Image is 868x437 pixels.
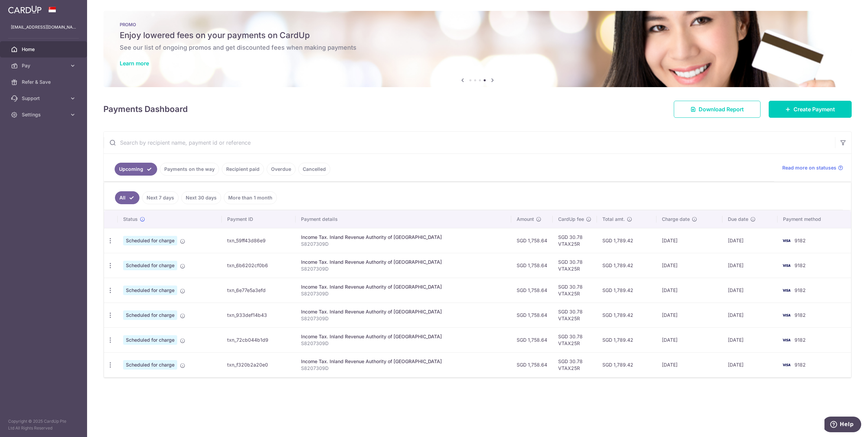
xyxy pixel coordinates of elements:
img: CardUp [8,5,41,14]
td: [DATE] [656,228,722,253]
td: [DATE] [722,303,778,327]
span: CardUp fee [558,216,584,223]
p: S8207309D [301,241,506,247]
img: Bank Card [780,311,793,319]
img: Bank Card [780,286,793,294]
td: [DATE] [722,253,778,278]
a: Upcoming [115,163,157,176]
td: SGD 30.78 VTAX25R [553,228,597,253]
span: Settings [22,111,67,118]
td: SGD 1,758.64 [511,327,553,352]
span: 9182 [795,337,806,343]
td: SGD 1,758.64 [511,352,553,377]
th: Payment method [778,210,851,228]
span: Scheduled for charge [123,236,177,245]
p: PROMO [120,22,835,27]
span: Scheduled for charge [123,360,177,370]
a: Recipient paid [222,163,264,176]
span: Pay [22,62,67,69]
a: More than 1 month [224,191,277,204]
a: Download Report [674,101,761,118]
span: Support [22,95,67,102]
a: Learn more [120,60,149,67]
td: SGD 30.78 VTAX25R [553,352,597,377]
span: Scheduled for charge [123,286,177,295]
td: [DATE] [656,303,722,327]
td: SGD 30.78 VTAX25R [553,278,597,303]
p: S8207309D [301,365,506,372]
td: txn_59ff43d86e9 [222,228,296,253]
span: Status [123,216,138,223]
h4: Payments Dashboard [103,103,188,115]
td: txn_933def14b43 [222,303,296,327]
span: Download Report [699,105,744,113]
td: [DATE] [722,352,778,377]
div: Income Tax. Inland Revenue Authority of [GEOGRAPHIC_DATA] [301,358,506,365]
img: Latest Promos banner [103,11,852,87]
span: 9182 [795,238,806,243]
p: S8207309D [301,315,506,322]
td: SGD 1,789.42 [597,352,656,377]
span: Due date [728,216,748,223]
td: SGD 1,758.64 [511,253,553,278]
a: Read more on statuses [782,164,843,171]
span: Charge date [662,216,690,223]
td: SGD 1,789.42 [597,278,656,303]
span: Create Payment [794,105,835,113]
p: [EMAIL_ADDRESS][DOMAIN_NAME] [11,24,76,31]
span: Scheduled for charge [123,261,177,270]
td: SGD 1,758.64 [511,303,553,327]
td: [DATE] [656,278,722,303]
td: SGD 1,758.64 [511,228,553,253]
span: Amount [517,216,534,223]
td: [DATE] [656,352,722,377]
span: 9182 [795,262,806,268]
span: Home [22,46,67,53]
a: Next 30 days [181,191,221,204]
p: S8207309D [301,340,506,347]
p: S8207309D [301,265,506,272]
span: Read more on statuses [782,164,836,171]
img: Bank Card [780,261,793,270]
a: All [115,191,139,204]
span: 9182 [795,287,806,293]
a: Cancelled [298,163,330,176]
td: txn_6b6202cf0b6 [222,253,296,278]
td: SGD 30.78 VTAX25R [553,303,597,327]
td: SGD 1,758.64 [511,278,553,303]
td: SGD 30.78 VTAX25R [553,253,597,278]
img: Bank Card [780,361,793,369]
td: SGD 1,789.42 [597,303,656,327]
span: Scheduled for charge [123,310,177,320]
span: 9182 [795,312,806,318]
img: Bank Card [780,237,793,245]
td: [DATE] [722,228,778,253]
td: [DATE] [722,327,778,352]
img: Bank Card [780,336,793,344]
td: txn_72cb044b1d9 [222,327,296,352]
td: SGD 1,789.42 [597,253,656,278]
td: txn_6e77e5a3efd [222,278,296,303]
span: Total amt. [602,216,625,223]
div: Income Tax. Inland Revenue Authority of [GEOGRAPHIC_DATA] [301,259,506,265]
a: Overdue [267,163,296,176]
h5: Enjoy lowered fees on your payments on CardUp [120,30,835,41]
td: [DATE] [722,278,778,303]
td: txn_f320b2a20e0 [222,352,296,377]
td: SGD 1,789.42 [597,327,656,352]
span: Scheduled for charge [123,335,177,345]
th: Payment ID [222,210,296,228]
h6: See our list of ongoing promos and get discounted fees when making payments [120,44,835,52]
span: 9182 [795,362,806,368]
div: Income Tax. Inland Revenue Authority of [GEOGRAPHIC_DATA] [301,284,506,290]
td: [DATE] [656,327,722,352]
a: Next 7 days [142,191,179,204]
div: Income Tax. Inland Revenue Authority of [GEOGRAPHIC_DATA] [301,308,506,315]
td: [DATE] [656,253,722,278]
a: Payments on the way [160,163,219,176]
div: Income Tax. Inland Revenue Authority of [GEOGRAPHIC_DATA] [301,234,506,241]
td: SGD 30.78 VTAX25R [553,327,597,352]
a: Create Payment [769,101,852,118]
iframe: Opens a widget where you can find more information [824,417,861,434]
